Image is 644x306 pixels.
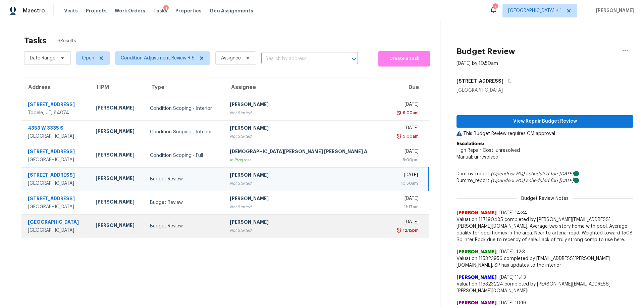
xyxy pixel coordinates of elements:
div: [PERSON_NAME] [96,199,139,207]
div: [GEOGRAPHIC_DATA] [457,87,633,94]
div: [PERSON_NAME] [230,101,381,110]
div: [PERSON_NAME] [96,128,139,136]
div: Condition Scoping - Interior [150,129,219,135]
i: (Opendoor HQ) [491,178,525,183]
th: HPM [90,78,145,97]
div: In Progress [230,157,381,163]
div: 9:00am [401,133,419,140]
div: [PERSON_NAME] [96,151,139,160]
button: View Repair Budget Review [457,115,633,128]
h5: [STREET_ADDRESS] [457,78,503,84]
span: Maestro [23,7,45,14]
div: [PERSON_NAME] [230,219,381,227]
div: [GEOGRAPHIC_DATA] [28,227,85,234]
div: 9:00am [401,110,419,116]
div: Not Started [230,227,381,234]
div: [DATE] [392,125,419,133]
div: Dummy_report [457,177,633,184]
i: (Opendoor HQ) [491,172,525,176]
span: Date Range [30,55,55,61]
div: Not Started [230,133,381,140]
div: [DATE] by 10:50am [457,60,498,67]
div: [GEOGRAPHIC_DATA] [28,204,85,210]
span: [PERSON_NAME] [457,274,497,281]
span: Condition Adjustment Review + 5 [121,55,195,61]
span: [DATE] 14:34 [499,211,527,215]
span: [DATE], 12:3 [499,250,525,254]
div: Budget Review [150,223,219,229]
div: [DEMOGRAPHIC_DATA][PERSON_NAME] [PERSON_NAME] A [230,148,381,157]
span: 6 Results [57,38,76,44]
h2: Budget Review [457,48,515,55]
div: [PERSON_NAME] [230,172,381,180]
button: Open [349,54,359,64]
div: [GEOGRAPHIC_DATA] [28,157,85,163]
span: [PERSON_NAME] [457,249,497,255]
div: [PERSON_NAME] [230,125,381,133]
span: High Repair Cost: unresolved [457,148,520,153]
b: Escalations: [457,141,484,146]
span: [GEOGRAPHIC_DATA] + 1 [508,7,562,14]
th: Assignee [224,78,387,97]
span: [PERSON_NAME] [457,210,497,216]
div: Not Started [230,180,381,187]
input: Search by address [261,54,339,64]
span: Tasks [153,8,167,13]
span: [DATE] 10:16 [499,301,526,305]
img: Overdue Alarm Icon [396,110,401,116]
div: Budget Review [150,199,219,206]
div: [STREET_ADDRESS] [28,172,85,180]
span: Valuation 117190485 completed by [PERSON_NAME][EMAIL_ADDRESS][PERSON_NAME][DOMAIN_NAME]: Average ... [457,216,633,243]
div: 12:15pm [401,227,419,234]
div: [DATE] [392,219,419,227]
img: Overdue Alarm Icon [396,133,401,140]
span: [PERSON_NAME] [593,7,634,14]
span: Valuation 115323224 completed by [PERSON_NAME][EMAIL_ADDRESS][PERSON_NAME][DOMAIN_NAME]: [457,281,633,294]
div: Budget Review [150,176,219,182]
div: Tooele, UT, 84074 [28,110,85,116]
div: [DATE] [392,195,419,204]
h2: Tasks [24,37,47,44]
div: [DATE] [392,101,419,110]
th: Address [21,78,90,97]
div: Not Started [230,204,381,210]
div: Dummy_report [457,171,633,177]
i: scheduled for: [DATE] [526,178,574,183]
div: [STREET_ADDRESS] [28,195,85,204]
div: [PERSON_NAME] [96,222,139,230]
p: This Budget Review requires GM approval [457,130,633,137]
img: Overdue Alarm Icon [396,227,401,234]
div: 4 [163,5,169,12]
div: 6:00pm [392,157,419,163]
span: Assignee [221,55,241,61]
div: Condition Scoping - Full [150,152,219,159]
div: [GEOGRAPHIC_DATA] [28,180,85,187]
div: 4353 W 3335 S [28,125,85,133]
div: [GEOGRAPHIC_DATA] [28,133,85,140]
button: Create a Task [378,51,430,67]
button: Copy Address [503,75,513,87]
div: Not Started [230,110,381,116]
span: Projects [86,7,107,14]
th: Type [145,78,224,97]
div: 7 [493,4,497,11]
div: [STREET_ADDRESS] [28,101,85,110]
span: Manual: unresolved [457,155,498,160]
div: Condition Scoping - Interior [150,105,219,112]
th: Due [387,78,429,97]
span: Create a Task [382,55,427,62]
div: [STREET_ADDRESS] [28,148,85,157]
div: [DATE] [392,172,418,180]
span: Properties [175,7,202,14]
span: Budget Review Notes [517,195,573,202]
span: Geo Assignments [210,7,253,14]
div: [DATE] [392,148,419,157]
div: 10:50am [392,180,418,187]
span: Open [82,55,94,61]
div: [PERSON_NAME] [96,104,139,113]
span: Visits [64,7,78,14]
div: [PERSON_NAME] [230,195,381,204]
span: Work Orders [115,7,145,14]
div: [PERSON_NAME] [96,175,139,183]
div: 11:17am [392,204,419,210]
